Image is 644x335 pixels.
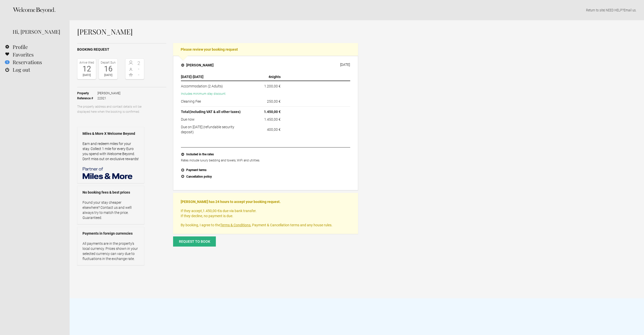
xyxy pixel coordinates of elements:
th: - [181,73,249,81]
span: Request to book [179,239,210,244]
flynt-currency: 1.450,00 € [264,117,281,121]
a: Terms & Conditions [220,223,251,227]
strong: Miles & More X Welcome Beyond [82,131,139,136]
flynt-currency: 1.450,00 € [203,209,219,213]
p: All payments are in the property’s local currency. Prices shown in your selected currency can var... [82,241,139,261]
p: Rates include luxury bedding and towels, WiFi and utilities. [181,158,350,163]
strong: Payments in foreign currencies [82,231,139,236]
td: Due on [DATE] (refundable security deposit) [181,123,249,135]
span: 2 [135,61,143,66]
img: Miles & More [82,166,133,179]
button: [PERSON_NAME] [DATE] [177,60,354,70]
strong: Property [77,91,97,96]
th: nights [249,73,283,81]
button: Included in the rates [181,151,350,158]
h2: Booking request [77,47,166,52]
flynt-currency: 400,00 € [267,127,281,132]
td: Cleaning Fee [181,98,249,107]
span: [DATE] [193,75,203,79]
a: Earn and redeem miles for your stay. Collect 1 mile for every Euro you spend with Welcome Beyond.... [82,142,139,161]
flynt-currency: 1.200,00 € [264,84,281,88]
th: Total [181,107,249,116]
td: Due now [181,116,249,123]
flynt-notification-badge: 1 [5,60,10,64]
span: 4 [268,75,271,79]
div: 12 [79,65,95,73]
span: [PERSON_NAME] [97,91,120,96]
h2: Please review your booking request [173,43,358,56]
div: Hi, [PERSON_NAME] [13,28,62,35]
p: | NEED HELP? . [77,8,636,13]
h1: [PERSON_NAME] [77,28,358,35]
h4: [PERSON_NAME] [181,63,214,68]
td: Includes minimum stay discount. [181,90,350,98]
div: 16 [100,65,116,73]
strong: No booking fees & best prices [82,190,139,195]
flynt-currency: 1.450,00 € [264,110,281,114]
p: Found your stay cheaper elsewhere? Contact us and we’ll always try to match the price. Guaranteed. [82,200,139,220]
a: Return to site [586,8,604,12]
div: [DATE] [100,73,116,78]
button: Request to book [173,236,216,247]
button: Payment terms [181,167,350,174]
strong: Reference # [77,96,97,101]
span: 22321 [97,96,120,101]
p: By booking, I agree to the , Payment & Cancellation terms and any house rules. [181,222,350,228]
span: [DATE] [181,75,192,79]
span: (including VAT & all other taxes) [189,110,241,114]
flynt-currency: 250,00 € [267,99,281,103]
button: Cancellation policy [181,174,350,180]
div: [DATE] [340,63,350,67]
strong: [PERSON_NAME] has 24 hours to accept your booking request. [181,200,281,204]
div: Depart Sun [100,60,116,65]
span: - [135,66,143,71]
td: Accommodation (2 Adults) [181,81,249,90]
p: If they accept, is due via bank transfer. If they decline, no payment is due. [181,208,350,218]
p: The property address and contact details will be displayed here when the booking is confirmed. [77,104,144,114]
a: Email us [624,8,636,12]
div: Arrive Wed [79,60,95,65]
div: [DATE] [79,73,95,78]
span: - [135,72,143,77]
